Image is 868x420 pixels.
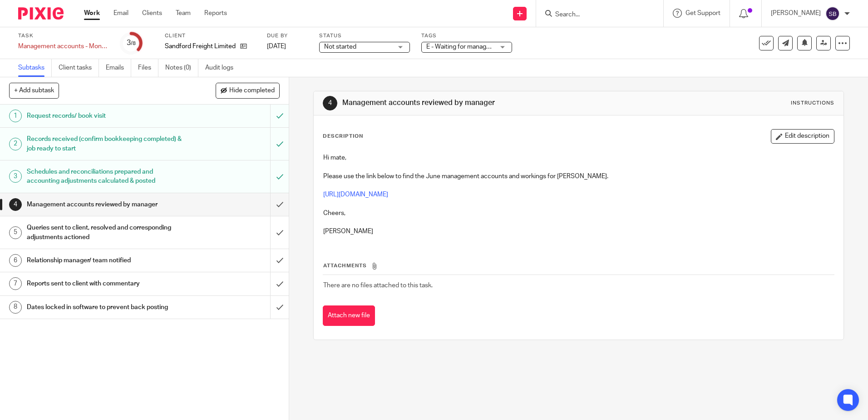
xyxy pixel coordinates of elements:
div: 4 [323,96,337,110]
a: Files [138,59,158,77]
button: Attach new file [323,305,375,326]
p: Sandford Freight Limited [165,42,236,51]
p: Hi mate, [323,153,833,162]
h1: Schedules and reconciliations prepared and accounting adjustments calculated & posted [27,165,183,188]
h1: Records received (confirm bookkeeping completed) & job ready to start [27,132,183,155]
label: Tags [421,32,512,40]
div: 1 [9,110,22,122]
h1: Relationship manager/ team notified [27,254,183,267]
p: Cheers, [323,209,833,218]
div: 8 [9,301,22,314]
a: Notes (0) [165,59,198,77]
span: There are no files attached to this task. [323,282,433,289]
img: svg%3E [825,6,840,21]
span: Get Support [686,10,720,16]
label: Status [319,32,410,40]
div: 3 [9,170,22,183]
a: Subtasks [18,59,52,77]
a: Reports [204,9,227,18]
h1: Request records/ book visit [27,109,183,123]
label: Client [165,32,256,40]
h1: Reports sent to client with commentary [27,277,183,290]
div: 4 [9,198,22,211]
span: Not started [324,44,356,50]
a: Audit logs [205,59,240,77]
a: Client tasks [59,59,99,77]
h1: Management accounts reviewed by manager [27,198,183,211]
a: Emails [106,59,131,77]
div: 3 [127,38,136,48]
span: E - Waiting for manager review/approval [426,44,538,50]
div: 6 [9,254,22,267]
label: Task [18,32,109,40]
div: 5 [9,226,22,239]
div: 7 [9,277,22,290]
button: Edit description [771,129,834,144]
div: Management accounts - Monthly [18,42,109,51]
span: Hide completed [229,87,275,95]
p: [PERSON_NAME] [323,227,833,236]
a: [URL][DOMAIN_NAME] [323,191,388,198]
span: Attachments [323,263,367,268]
label: Due by [267,32,308,40]
a: Email [113,9,128,18]
small: /8 [131,41,136,46]
h1: Management accounts reviewed by manager [342,98,598,108]
input: Search [554,11,636,19]
a: Work [84,9,100,18]
h1: Dates locked in software to prevent back posting [27,300,183,314]
span: [DATE] [267,43,286,50]
button: Hide completed [216,83,280,98]
h1: Queries sent to client, resolved and corresponding adjustments actioned [27,221,183,244]
img: Pixie [18,7,64,20]
p: [PERSON_NAME] [771,9,821,18]
button: + Add subtask [9,83,59,98]
a: Clients [142,9,162,18]
div: Instructions [791,100,834,107]
p: Please use the link below to find the June management accounts and workings for [PERSON_NAME]. [323,172,833,181]
div: 2 [9,138,22,150]
p: Description [323,133,363,140]
a: Team [176,9,191,18]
